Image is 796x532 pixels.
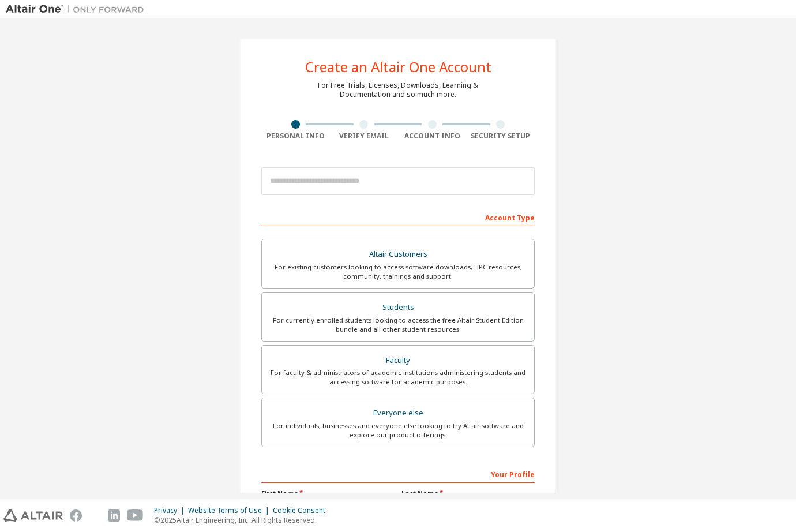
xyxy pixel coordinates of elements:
div: For individuals, businesses and everyone else looking to try Altair software and explore our prod... [269,421,527,440]
div: Verify Email [330,132,399,141]
div: Create an Altair One Account [305,60,491,74]
div: For faculty & administrators of academic institutions administering students and accessing softwa... [269,368,527,387]
div: For Free Trials, Licenses, Downloads, Learning & Documentation and so much more. [318,81,478,99]
div: Students [269,299,527,316]
div: Website Terms of Use [188,506,273,515]
div: Account Info [398,132,467,141]
div: Your Profile [261,464,535,483]
div: For currently enrolled students looking to access the free Altair Student Edition bundle and all ... [269,316,527,334]
div: Personal Info [261,132,330,141]
img: linkedin.svg [108,509,120,522]
label: First Name [261,489,395,498]
div: Altair Customers [269,246,527,263]
img: altair_logo.svg [3,509,63,522]
div: Privacy [154,506,188,515]
div: Everyone else [269,405,527,421]
div: Cookie Consent [273,506,332,515]
p: © 2025 Altair Engineering, Inc. All Rights Reserved. [154,515,332,525]
img: youtube.svg [127,509,144,522]
div: Security Setup [467,132,535,141]
div: Account Type [261,208,535,226]
div: Faculty [269,353,527,369]
img: facebook.svg [70,509,82,522]
label: Last Name [401,489,535,498]
img: Altair One [6,3,150,15]
div: For existing customers looking to access software downloads, HPC resources, community, trainings ... [269,263,527,281]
